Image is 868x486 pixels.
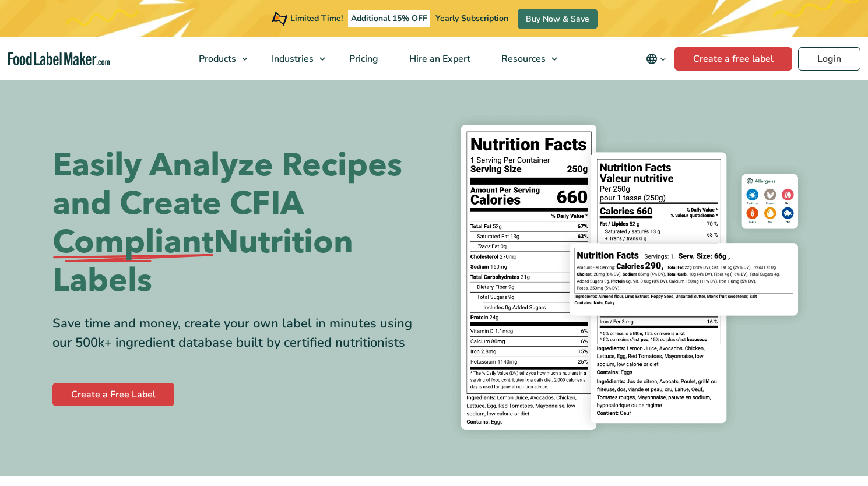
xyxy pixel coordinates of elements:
[674,47,792,71] a: Create a free label
[8,52,110,66] a: Food Label Maker homepage
[798,47,860,71] a: Login
[256,37,331,80] a: Industries
[518,9,598,29] a: Buy Now & Save
[486,37,563,80] a: Resources
[184,37,254,80] a: Products
[394,37,483,80] a: Hire an Expert
[52,314,426,353] div: Save time and money, create your own label in minutes using our 500k+ ingredient database built b...
[52,223,213,262] span: Compliant
[348,10,430,27] span: Additional 15% OFF
[346,52,379,65] span: Pricing
[52,383,174,406] a: Create a Free Label
[406,52,472,65] span: Hire an Expert
[435,13,508,24] span: Yearly Subscription
[334,37,391,80] a: Pricing
[52,146,426,300] h1: Easily Analyze Recipes and Create CFIA Nutrition Labels
[290,13,343,24] span: Limited Time!
[195,52,237,65] span: Products
[268,52,315,65] span: Industries
[498,52,547,65] span: Resources
[638,47,674,71] button: Change language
